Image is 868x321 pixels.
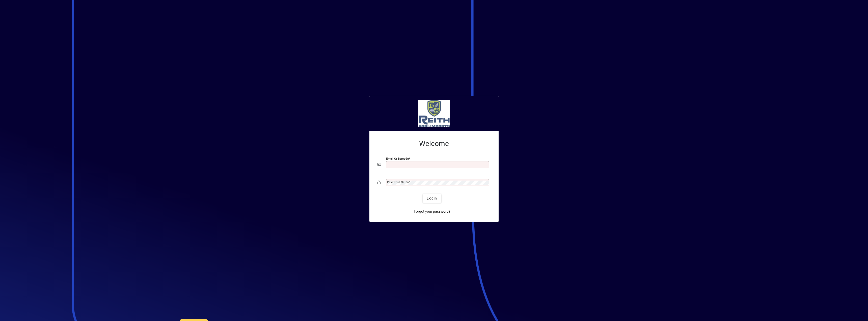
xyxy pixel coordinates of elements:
mat-label: Password or Pin [387,180,409,184]
h2: Welcome [377,139,491,148]
span: Login [427,196,437,201]
a: Forgot your password? [412,207,452,216]
span: Forgot your password? [414,209,450,214]
button: Login [423,194,441,203]
mat-label: Email or Barcode [386,157,409,160]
